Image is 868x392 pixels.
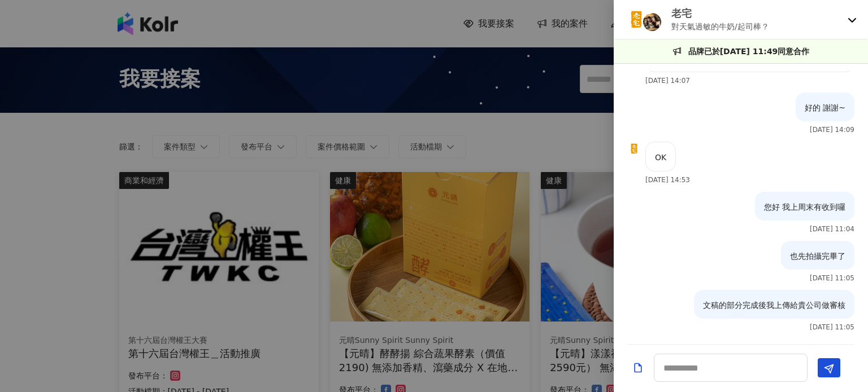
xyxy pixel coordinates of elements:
[818,358,840,377] button: Send
[810,126,854,134] p: [DATE] 14:09
[810,323,854,331] p: [DATE] 11:05
[655,151,666,164] p: OK
[627,142,641,155] img: KOL Avatar
[645,176,690,184] p: [DATE] 14:53
[810,274,854,282] p: [DATE] 11:05
[810,225,854,233] p: [DATE] 11:04
[645,77,690,85] p: [DATE] 14:07
[632,358,644,378] button: Add a file
[764,201,845,213] p: 您好 我上周末有收到囉
[643,13,661,31] img: KOL Avatar
[625,8,648,31] img: KOL Avatar
[703,299,845,311] p: 文稿的部分完成後我上傳給貴公司做審核
[790,250,845,262] p: 也先拍攝完畢了
[671,20,769,33] p: 對天氣過敏的牛奶/起司棒？
[671,6,769,20] p: 老宅
[805,102,845,114] p: 好的 謝謝~
[688,45,810,58] p: 品牌已於[DATE] 11:49同意合作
